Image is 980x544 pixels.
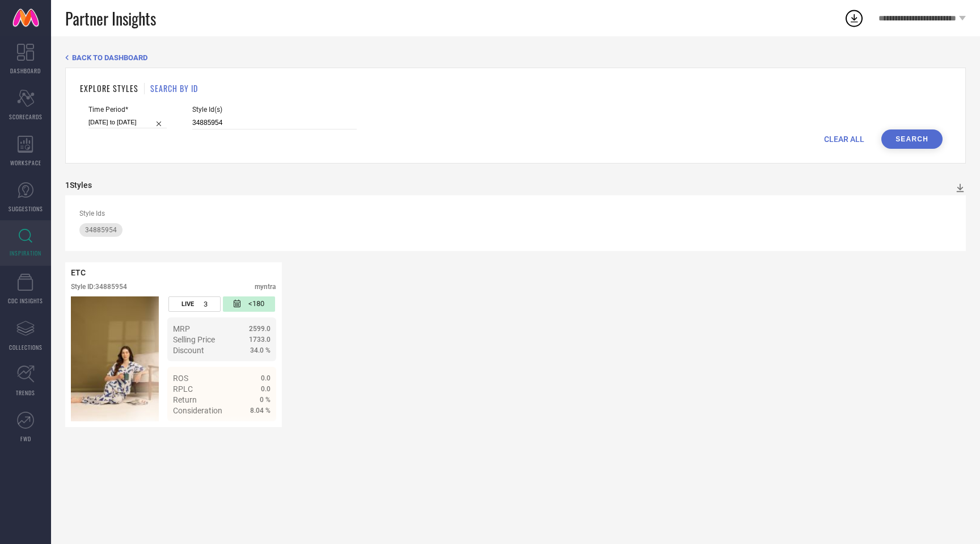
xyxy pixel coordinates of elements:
[250,407,271,415] span: 8.04 %
[8,296,43,305] span: CDC INSIGHTS
[71,296,159,421] div: Click to view image
[234,426,271,436] a: Details
[824,135,864,144] span: CLEAR ALL
[249,325,271,333] span: 2599.0
[261,385,271,393] span: 0.0
[260,396,271,404] span: 0 %
[249,336,271,344] span: 1733.0
[881,129,943,149] button: Search
[192,106,357,114] span: Style Id(s)
[9,112,43,121] span: SCORECARDS
[65,7,156,30] span: Partner Insights
[10,249,41,257] span: INSPIRATION
[173,335,215,344] span: Selling Price
[9,343,43,351] span: COLLECTIONS
[223,296,275,312] div: Number of days since the style was first listed on the platform
[80,82,138,94] h1: EXPLORE STYLES
[192,116,357,129] input: Enter comma separated style ids e.g. 12345, 67890
[85,226,117,234] span: 34885954
[173,374,188,383] span: ROS
[168,296,221,312] div: Number of days the style has been live on the platform
[88,106,167,114] span: Time Period*
[844,8,864,28] div: Open download list
[173,384,193,394] span: RPLC
[261,374,271,382] span: 0.0
[173,324,190,333] span: MRP
[9,204,43,213] span: SUGGESTIONS
[79,210,952,217] div: Style Ids
[255,283,276,291] div: myntra
[250,346,271,354] span: 34.0 %
[245,426,271,436] span: Details
[10,158,41,167] span: WORKSPACE
[72,53,147,62] span: BACK TO DASHBOARD
[71,268,86,277] span: ETC
[16,388,35,397] span: TRENDS
[65,181,92,190] div: 1 Styles
[173,395,197,404] span: Return
[181,300,194,308] span: LIVE
[20,434,31,443] span: FWD
[88,116,167,128] input: Select time period
[173,406,222,415] span: Consideration
[248,299,264,309] span: <180
[173,346,204,355] span: Discount
[71,296,159,421] img: Style preview image
[71,283,127,291] div: Style ID: 34885954
[65,53,966,62] div: Back TO Dashboard
[10,66,41,75] span: DASHBOARD
[150,82,198,94] h1: SEARCH BY ID
[204,300,208,308] span: 3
